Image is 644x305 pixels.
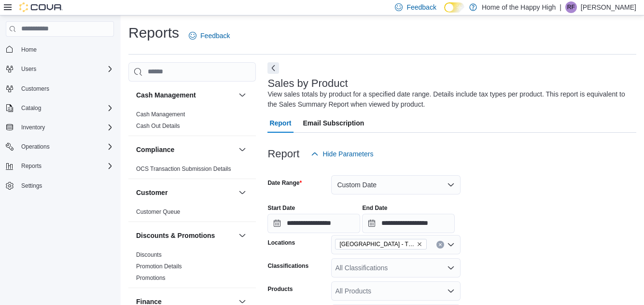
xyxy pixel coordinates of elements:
input: Dark Mode [444,2,464,13]
p: [PERSON_NAME] [581,1,636,13]
button: Custom Date [331,175,461,194]
button: Clear input [436,241,444,249]
h3: Discounts & Promotions [136,231,215,240]
button: Compliance [136,145,235,154]
label: Products [267,285,293,293]
h1: Reports [128,23,179,42]
button: Hide Parameters [307,144,377,164]
button: Users [17,63,40,75]
button: Reports [2,159,118,173]
h3: Report [267,148,299,160]
button: Inventory [17,122,49,133]
span: Settings [17,180,114,192]
input: Press the down key to open a popover containing a calendar. [362,214,455,233]
span: Report [269,113,291,133]
button: Settings [2,179,118,193]
span: Inventory [17,122,114,133]
button: Operations [17,141,54,152]
p: | [560,1,561,13]
nav: Complex example [6,39,114,218]
h3: Customer [136,188,168,197]
input: Press the down key to open a popover containing a calendar. [267,214,360,233]
a: Promotion Details [136,263,182,270]
button: Open list of options [447,241,455,249]
span: Hide Parameters [322,149,373,159]
span: Winnipeg - The Shed District - Fire & Flower [335,239,427,250]
span: Feedback [406,2,436,12]
a: Promotions [136,275,166,281]
span: Catalog [21,104,41,112]
span: Customer Queue [136,208,180,216]
a: Home [17,44,41,55]
a: Cash Out Details [136,123,180,129]
button: Discounts & Promotions [237,230,248,241]
span: Users [21,65,36,73]
button: Remove Winnipeg - The Shed District - Fire & Flower from selection in this group [417,241,422,247]
span: Inventory [21,124,45,131]
button: Next [267,62,279,74]
a: Discounts [136,251,162,258]
button: Cash Management [237,89,248,101]
span: Cash Out Details [136,122,180,130]
button: Home [2,42,118,56]
a: Cash Management [136,111,185,118]
h3: Sales by Product [267,78,348,89]
label: Locations [267,239,295,247]
span: Operations [21,143,50,151]
h3: Compliance [136,145,174,154]
span: Reports [21,162,42,170]
a: OCS Transaction Submission Details [136,166,231,172]
img: Cova [19,2,63,12]
button: Users [2,62,118,76]
button: Compliance [237,144,248,155]
span: RF [567,1,575,13]
span: Reports [17,160,114,172]
label: Date Range [267,179,302,187]
div: Reshawn Facey [565,1,577,13]
a: Customer Queue [136,208,180,215]
div: Compliance [128,163,256,179]
h3: Cash Management [136,90,196,100]
button: Inventory [2,121,118,134]
label: End Date [362,204,387,212]
div: Customer [128,206,256,222]
span: Promotion Details [136,263,182,270]
span: Home [17,43,114,55]
a: Settings [17,180,46,192]
span: Feedback [200,31,230,41]
button: Customer [237,187,248,198]
div: Discounts & Promotions [128,249,256,288]
span: Email Subscription [303,113,364,133]
span: Promotions [136,274,166,282]
button: Customers [2,82,118,96]
span: Operations [17,141,114,152]
button: Open list of options [447,264,455,272]
span: Customers [21,85,49,93]
label: Classifications [267,262,308,270]
span: Users [17,63,114,75]
span: Home [21,46,37,54]
span: Settings [21,182,42,190]
button: Open list of options [447,287,455,295]
span: OCS Transaction Submission Details [136,165,231,173]
button: Catalog [17,102,45,114]
button: Operations [2,140,118,153]
a: Customers [17,83,53,95]
span: [GEOGRAPHIC_DATA] - The Shed District - Fire & Flower [339,239,415,249]
button: Discounts & Promotions [136,231,235,240]
label: Start Date [267,204,295,212]
span: Catalog [17,102,114,114]
span: Cash Management [136,111,185,118]
a: Feedback [185,26,234,45]
button: Catalog [2,101,118,115]
button: Cash Management [136,90,235,100]
span: Discounts [136,251,162,259]
button: Reports [17,160,45,172]
span: Customers [17,83,114,95]
p: Home of the Happy High [482,1,556,13]
button: Customer [136,188,235,197]
div: View sales totals by product for a specified date range. Details include tax types per product. T... [267,89,631,110]
div: Cash Management [128,109,256,136]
